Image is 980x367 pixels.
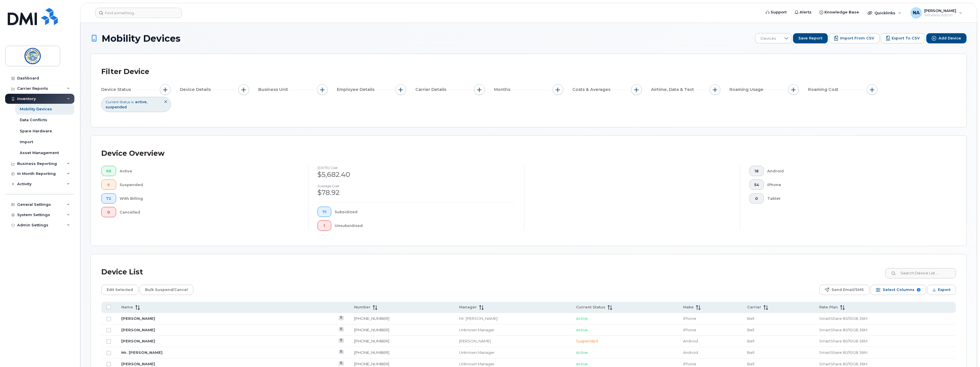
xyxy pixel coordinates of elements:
[683,362,696,366] span: iPhone
[120,207,299,217] div: Cancelled
[354,350,389,355] a: [PHONE_NUMBER]
[121,339,155,343] a: [PERSON_NAME]
[829,33,880,43] button: Import from CSV
[180,87,213,93] span: Device Details
[120,193,299,204] div: With Billing
[101,285,138,295] button: Edit Selected
[322,210,326,214] span: 71
[747,350,754,355] span: Bell
[576,362,588,366] span: Active
[749,193,764,204] button: 0
[749,179,764,190] button: 54
[354,316,389,321] a: [PHONE_NUMBER]
[131,99,134,104] span: is
[106,196,111,201] span: 72
[318,166,515,169] h4: [DATE] cost
[747,316,754,321] span: Bell
[354,339,389,343] a: [PHONE_NUMBER]
[121,328,155,332] a: [PERSON_NAME]
[121,316,155,321] a: [PERSON_NAME]
[106,169,111,173] span: 66
[339,338,344,343] a: View Last Bill
[881,33,925,43] a: Export to CSV
[927,285,956,295] button: Export
[318,220,331,231] button: 1
[459,305,477,310] span: Manager
[870,285,926,295] button: Select Columns 9
[459,338,566,344] div: [PERSON_NAME]
[683,328,696,332] span: iPhone
[121,362,155,366] a: [PERSON_NAME]
[318,207,331,217] button: 71
[354,362,389,366] a: [PHONE_NUMBER]
[755,33,781,44] span: Devices
[576,316,588,321] span: Active
[819,328,867,332] span: SmartShare 80/10GB 36M
[885,268,956,278] input: Search Device List ...
[318,188,515,198] div: $78.92
[339,327,344,332] a: View Last Bill
[135,100,147,104] span: active
[840,36,874,41] span: Import from CSV
[459,316,566,321] div: Mr. [PERSON_NAME]
[337,87,376,93] span: Employee Details
[793,33,828,43] button: Save Report
[926,33,967,43] button: Add Device
[819,305,838,310] span: Rate Plan
[819,316,867,321] span: SmartShare 80/10GB 36M
[339,350,344,354] a: View Last Bill
[106,210,111,215] span: 0
[832,286,864,294] span: Send Email/SMS
[101,87,133,93] span: Device Status
[819,285,869,295] button: Send Email/SMS
[683,316,696,321] span: iPhone
[938,286,951,294] span: Export
[106,105,127,109] span: suspended
[101,64,149,79] div: Filter Device
[819,362,867,366] span: SmartShare 80/10GB 36M
[120,179,299,190] div: Suspended
[354,328,389,332] a: [PHONE_NUMBER]
[819,350,867,355] span: SmartShare 80/10GB 36M
[106,183,111,187] span: 6
[749,166,764,176] button: 18
[459,361,566,367] div: Unknown Manager
[318,184,515,188] h4: Average cost
[747,339,754,343] span: Bell
[121,350,162,355] a: Mr. [PERSON_NAME]
[354,305,370,310] span: Number
[747,362,754,366] span: Bell
[459,350,566,355] div: Unknown Manager
[120,166,299,176] div: Active
[747,305,761,310] span: Carrier
[102,33,180,43] span: Mobility Devices
[808,87,840,93] span: Roaming Cost
[494,87,512,93] span: Months
[576,305,605,310] span: Current Status
[767,179,947,190] div: iPhone
[101,166,116,176] button: 66
[318,170,515,179] div: $5,682.40
[767,193,947,204] div: Tablet
[101,265,143,280] div: Device List
[683,305,694,310] span: Make
[729,87,765,93] span: Roaming Usage
[683,339,698,343] span: Android
[683,350,698,355] span: Android
[767,166,947,176] div: Android
[145,286,188,294] span: Bulk Suspend/Cancel
[335,207,515,217] div: Subsidized
[101,146,164,161] div: Device Overview
[917,288,921,292] span: 9
[651,87,696,93] span: Airtime, Data & Text
[459,327,566,333] div: Unknown Manager
[754,183,759,187] span: 54
[140,285,193,295] button: Bulk Suspend/Cancel
[754,196,759,201] span: 0
[101,193,116,204] button: 72
[576,350,588,355] span: Active
[258,87,290,93] span: Business Unit
[107,286,133,294] span: Edit Selected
